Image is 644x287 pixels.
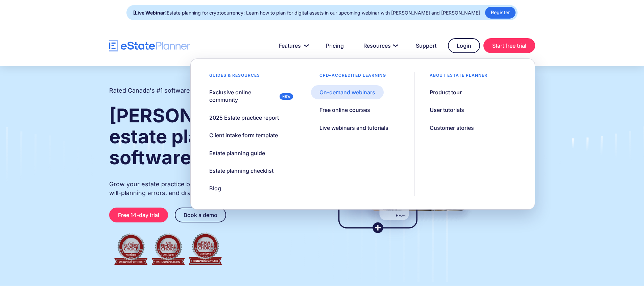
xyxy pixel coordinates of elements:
a: Free online courses [311,103,379,117]
a: On-demand webinars [311,85,384,99]
a: Estate planning guide [201,146,273,160]
strong: [PERSON_NAME] and estate planning software [109,104,308,169]
a: Customer stories [421,121,482,135]
a: Exclusive online community [201,85,297,107]
a: Features [271,39,314,52]
div: Blog [209,185,221,192]
a: 2025 Estate practice report [201,111,287,125]
div: About estate planner [421,72,496,82]
div: Estate planning checklist [209,167,273,174]
a: Pricing [318,39,352,52]
a: User tutorials [421,103,473,117]
div: Exclusive online community [209,89,277,104]
div: Estate planning for cryptocurrency: Learn how to plan for digital assets in our upcoming webinar ... [133,8,480,18]
div: User tutorials [430,106,464,114]
a: Login [448,38,480,53]
h2: Rated Canada's #1 software for estate practitioners [109,86,258,95]
div: Product tour [430,89,462,96]
a: Support [408,39,445,52]
div: Customer stories [430,124,474,131]
div: Estate planning guide [209,149,265,157]
a: Estate planning checklist [201,164,282,178]
a: Client intake form template [201,128,286,142]
a: Resources [355,39,404,52]
a: home [109,40,190,52]
a: Blog [201,181,230,195]
a: Product tour [421,85,470,99]
div: Free online courses [319,106,370,114]
a: Start free trial [483,38,535,53]
div: Guides & resources [201,72,268,82]
a: Free 14-day trial [109,208,168,222]
strong: [Live Webinar] [133,10,167,16]
a: Book a demo [175,208,226,222]
div: On-demand webinars [319,89,375,96]
p: Grow your estate practice by streamlining client intake, reducing will-planning errors, and draft... [109,180,309,197]
div: 2025 Estate practice report [209,114,279,121]
div: Client intake form template [209,131,278,139]
div: CPD–accredited learning [311,72,395,82]
a: Live webinars and tutorials [311,121,397,135]
div: Live webinars and tutorials [319,124,388,131]
a: Register [485,7,516,19]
